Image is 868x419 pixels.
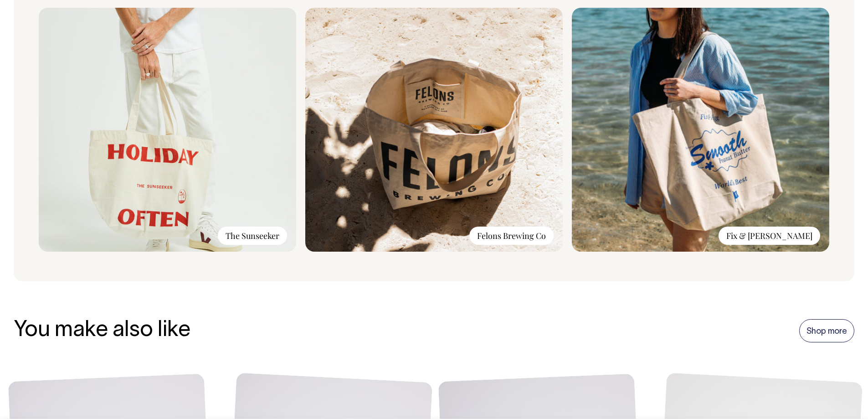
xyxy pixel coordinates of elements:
div: Fix & [PERSON_NAME] [719,227,820,245]
img: FixandFogg-File35.jpg [572,8,829,252]
img: 20210128_WORKTONES9523.jpg [39,8,296,252]
a: Shop more [799,319,854,343]
div: Felons Brewing Co [469,227,554,245]
div: The Sunseeker [218,227,287,245]
h3: You make also like [14,319,190,343]
img: Felons.jpg [305,8,563,252]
